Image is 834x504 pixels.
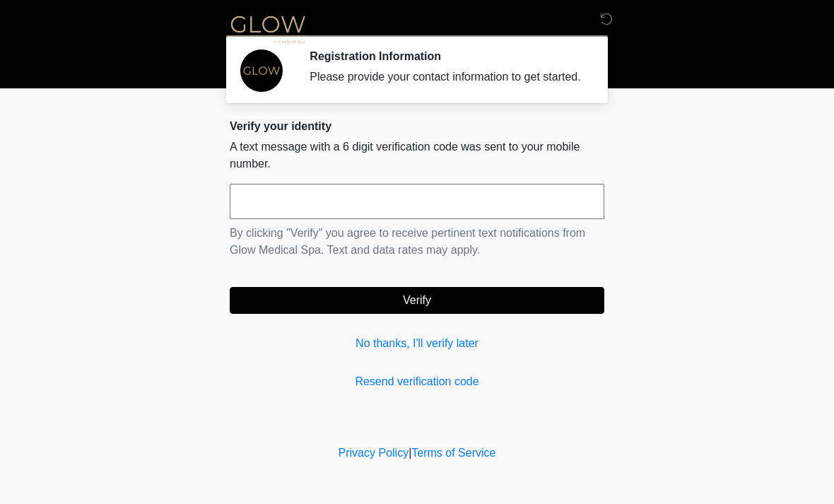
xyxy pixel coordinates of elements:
[240,49,283,92] img: Agent Avatar
[409,447,411,459] a: |
[230,287,604,314] button: Verify
[216,11,320,47] img: Glow Medical Spa Logo
[339,447,409,459] a: Privacy Policy
[230,335,604,352] a: No thanks, I'll verify later
[230,225,604,259] p: By clicking "Verify" you agree to receive pertinent text notifications from Glow Medical Spa. Tex...
[310,69,583,86] div: Please provide your contact information to get started.
[230,373,604,390] a: Resend verification code
[230,139,604,172] p: A text message with a 6 digit verification code was sent to your mobile number.
[411,447,495,459] a: Terms of Service
[230,119,604,133] h2: Verify your identity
